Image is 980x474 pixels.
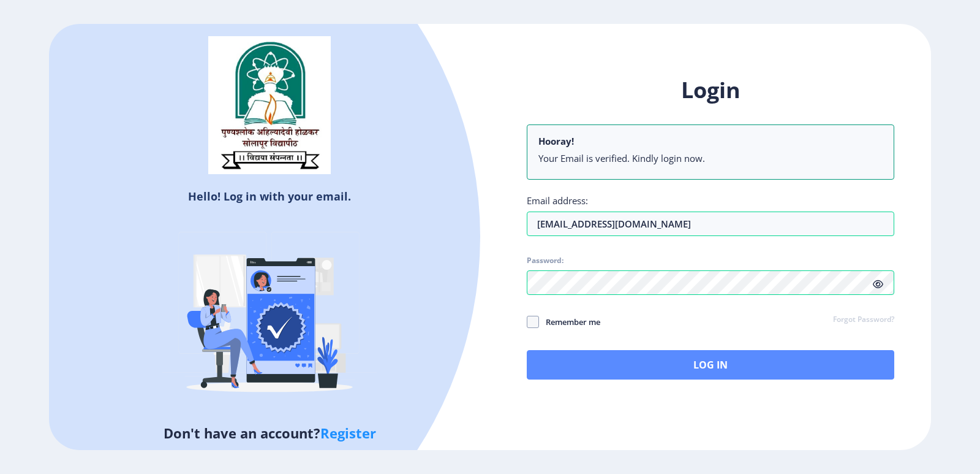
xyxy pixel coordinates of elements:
[539,315,600,329] span: Remember me
[538,135,574,147] b: Hooray!
[527,75,894,105] h1: Login
[527,212,894,236] input: Email address
[527,256,563,266] label: Password:
[162,208,377,423] img: Verified-rafiki.svg
[527,194,588,207] label: Email address:
[538,152,883,164] li: Your Email is verified. Kindly login now.
[58,423,481,443] h5: Don't have an account?
[527,350,894,380] button: Log In
[208,36,331,175] img: sulogo.png
[833,315,894,326] a: Forgot Password?
[320,424,376,442] a: Register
